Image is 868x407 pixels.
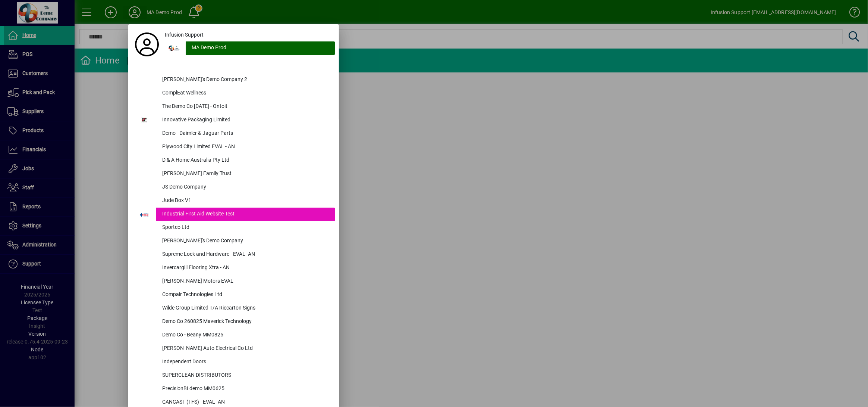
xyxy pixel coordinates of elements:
button: Independent Doors [132,355,335,369]
button: [PERSON_NAME] Motors EVAL [132,275,335,288]
button: Industrial First Aid Website Test [132,208,335,221]
div: Innovative Packaging Limited [156,114,335,127]
div: [PERSON_NAME] Family Trust [156,167,335,181]
div: Demo - Daimler & Jaguar Parts [156,127,335,140]
div: Wilde Group Limited T/A Riccarton Signs [156,302,335,315]
button: Wilde Group Limited T/A Riccarton Signs [132,302,335,315]
div: Industrial First Aid Website Test [156,208,335,221]
div: [PERSON_NAME] Auto Electrical Co Ltd [156,342,335,355]
button: D & A Home Australia Pty Ltd [132,154,335,167]
button: [PERSON_NAME] Auto Electrical Co Ltd [132,342,335,355]
button: Plywood City Limited EVAL - AN [132,140,335,154]
div: The Demo Co [DATE] - Ontoit [156,100,335,114]
button: Demo - Daimler & Jaguar Parts [132,127,335,140]
div: Compair Technologies Ltd [156,288,335,302]
button: [PERSON_NAME] Family Trust [132,167,335,181]
div: Invercargill Flooring Xtra - AN [156,261,335,275]
div: [PERSON_NAME]'s Demo Company 2 [156,73,335,87]
button: Compair Technologies Ltd [132,288,335,302]
button: Sportco Ltd [132,221,335,234]
div: Independent Doors [156,355,335,369]
button: PrecisionBI demo MM0625 [132,382,335,396]
button: JS Demo Company [132,181,335,194]
div: PrecisionBI demo MM0625 [156,382,335,396]
button: Supreme Lock and Hardware - EVAL- AN [132,248,335,261]
div: Jude Box V1 [156,194,335,208]
div: Demo Co - Beany MM0825 [156,329,335,342]
div: JS Demo Company [156,181,335,194]
button: [PERSON_NAME]'s Demo Company 2 [132,73,335,87]
a: Infusion Support [162,28,335,41]
div: [PERSON_NAME] Motors EVAL [156,275,335,288]
button: MA Demo Prod [162,41,335,55]
button: Demo Co 260825 Maverick Technology [132,315,335,329]
button: [PERSON_NAME]'s Demo Company [132,234,335,248]
div: Sportco Ltd [156,221,335,234]
button: Invercargill Flooring Xtra - AN [132,261,335,275]
button: ComplEat Wellness [132,87,335,100]
div: MA Demo Prod [186,41,335,55]
a: Profile [132,38,162,51]
span: Infusion Support [165,31,204,39]
div: SUPERCLEAN DISTRIBUTORS [156,369,335,382]
div: D & A Home Australia Pty Ltd [156,154,335,167]
button: Demo Co - Beany MM0825 [132,329,335,342]
div: Demo Co 260825 Maverick Technology [156,315,335,329]
button: Innovative Packaging Limited [132,114,335,127]
button: The Demo Co [DATE] - Ontoit [132,100,335,114]
div: Plywood City Limited EVAL - AN [156,140,335,154]
button: Jude Box V1 [132,194,335,208]
div: [PERSON_NAME]'s Demo Company [156,234,335,248]
div: Supreme Lock and Hardware - EVAL- AN [156,248,335,261]
div: ComplEat Wellness [156,87,335,100]
button: SUPERCLEAN DISTRIBUTORS [132,369,335,382]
